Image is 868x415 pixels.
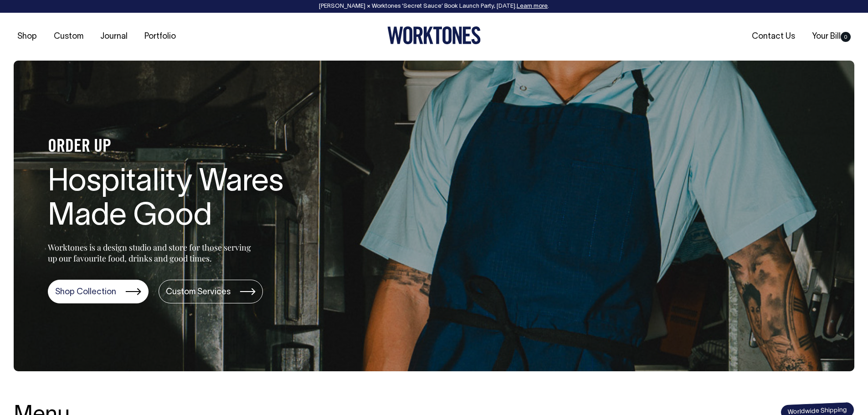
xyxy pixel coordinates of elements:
a: Learn more [517,4,548,9]
a: Custom [50,29,87,44]
a: Contact Us [748,29,799,44]
p: Worktones is a design studio and store for those serving up our favourite food, drinks and good t... [48,242,255,264]
h4: ORDER UP [48,138,339,157]
a: Your Bill0 [808,29,854,44]
a: Shop [14,29,41,44]
a: Custom Services [159,280,263,303]
a: Journal [97,29,131,44]
a: Shop Collection [48,280,149,303]
h1: Hospitality Wares Made Good [48,166,339,234]
a: Portfolio [141,29,180,44]
span: 0 [841,32,851,42]
div: [PERSON_NAME] × Worktones ‘Secret Sauce’ Book Launch Party, [DATE]. . [9,3,859,10]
